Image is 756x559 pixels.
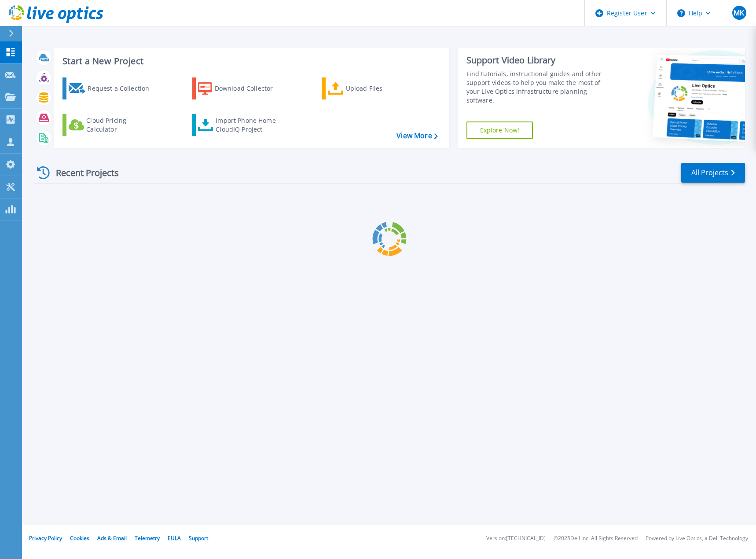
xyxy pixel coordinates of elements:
[34,162,131,184] div: Recent Projects
[29,534,62,542] a: Privacy Policy
[681,163,745,183] a: All Projects
[215,80,285,97] div: Download Collector
[86,116,157,134] div: Cloud Pricing Calculator
[734,9,744,16] span: MK
[62,56,437,66] h3: Start a New Project
[466,121,533,139] a: Explore Now!
[466,70,612,105] div: Find tutorials, instructional guides and other support videos to help you make the most of your L...
[322,77,420,99] a: Upload Files
[97,534,127,542] a: Ads & Email
[135,534,160,542] a: Telemetry
[189,534,208,542] a: Support
[216,116,284,134] div: Import Phone Home CloudIQ Project
[554,536,638,541] li: © 2025 Dell Inc. All Rights Reserved
[346,80,416,97] div: Upload Files
[168,534,181,542] a: EULA
[396,132,437,140] a: View More
[70,534,89,542] a: Cookies
[62,77,161,99] a: Request a Collection
[192,77,290,99] a: Download Collector
[466,55,612,66] div: Support Video Library
[646,536,748,541] li: Powered by Live Optics, a Dell Technology
[486,536,546,541] li: Version: [TECHNICAL_ID]
[62,114,161,136] a: Cloud Pricing Calculator
[88,80,158,97] div: Request a Collection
